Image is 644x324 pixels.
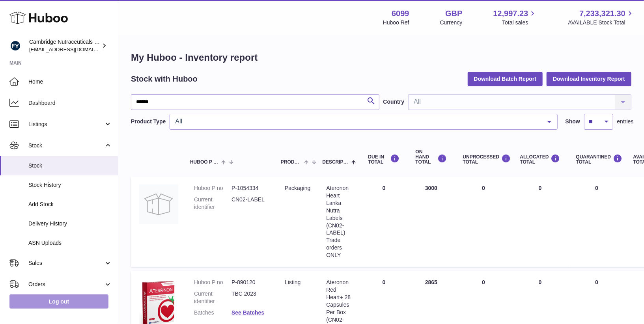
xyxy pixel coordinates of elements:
h1: My Huboo - Inventory report [131,51,631,64]
span: Home [28,78,112,86]
span: Delivery History [28,220,112,227]
span: Description [322,160,349,165]
dt: Current identifier [194,290,231,305]
span: entries [617,118,634,125]
dt: Current identifier [194,196,231,211]
div: Currency [440,19,463,26]
div: UNPROCESSED Total [463,154,504,165]
span: [EMAIL_ADDRESS][DOMAIN_NAME] [29,46,116,52]
span: Sales [28,259,104,267]
span: 0 [595,279,598,285]
span: 7,233,321.30 [579,8,625,19]
a: 7,233,321.30 AVAILABLE Stock Total [568,8,635,26]
h2: Stock with Huboo [131,74,198,84]
span: 0 [595,185,598,191]
dt: Huboo P no [194,279,231,286]
span: Listings [28,121,104,128]
a: See Batches [231,309,264,316]
td: 0 [512,177,568,267]
dt: Huboo P no [194,184,231,192]
button: Download Batch Report [468,72,543,86]
span: Stock History [28,181,112,189]
dd: CN02-LABEL [231,196,269,211]
span: Add Stock [28,201,112,208]
label: Country [383,98,405,106]
span: 12,997.23 [493,8,528,19]
span: All [173,117,541,125]
span: Dashboard [28,99,112,107]
span: ASN Uploads [28,239,112,247]
span: Product Type [281,160,302,165]
span: listing [285,279,301,285]
button: Download Inventory Report [547,72,631,86]
img: product image [139,184,178,224]
td: 0 [360,177,408,267]
img: huboo@camnutra.com [9,40,21,52]
label: Show [566,118,580,125]
div: QUARANTINED Total [576,154,618,165]
span: Total sales [502,19,537,26]
span: Stock [28,142,104,149]
a: 12,997.23 Total sales [493,8,537,26]
dd: P-890120 [231,279,269,286]
dd: TBC 2023 [231,290,269,305]
strong: GBP [445,8,462,19]
dt: Batches [194,309,231,317]
strong: 6099 [392,8,409,19]
span: packaging [285,185,310,191]
a: Log out [9,294,108,309]
span: AVAILABLE Stock Total [568,19,635,26]
div: DUE IN TOTAL [368,154,400,165]
label: Product Type [131,118,166,125]
div: ALLOCATED Total [520,154,560,165]
span: Orders [28,281,104,288]
span: Huboo P no [190,160,219,165]
div: Ateronon Heart Lanka Nutra Labels (CN02-LABEL) Trade orders ONLY [326,184,352,259]
span: Stock [28,162,112,169]
div: ON HAND Total [416,149,447,165]
td: 0 [455,177,512,267]
div: Huboo Ref [383,19,409,26]
td: 3000 [408,177,455,267]
div: Cambridge Nutraceuticals Ltd [29,38,100,53]
dd: P-1054334 [231,184,269,192]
